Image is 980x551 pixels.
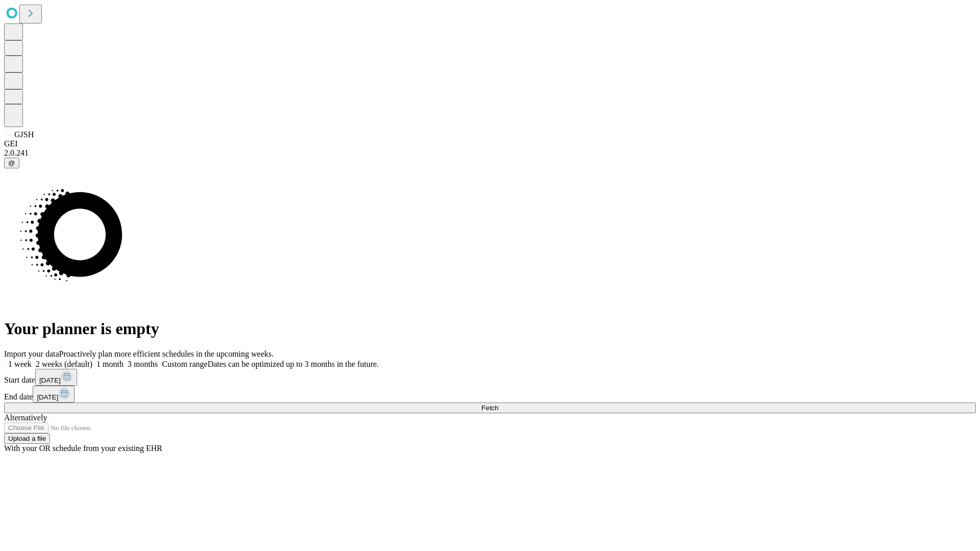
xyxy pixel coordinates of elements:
span: 2 weeks (default) [36,360,92,368]
button: @ [4,158,19,168]
div: 2.0.241 [4,148,976,158]
span: [DATE] [39,377,61,384]
span: Proactively plan more efficient schedules in the upcoming weeks. [59,349,274,358]
button: Fetch [4,403,976,413]
span: 1 week [8,360,32,368]
h1: Your planner is empty [4,319,976,338]
span: 1 month [96,360,124,368]
button: Upload a file [4,433,50,444]
span: Fetch [481,404,498,412]
span: Alternatively [4,413,47,422]
span: Import your data [4,349,59,358]
span: 3 months [128,360,158,368]
button: [DATE] [35,369,77,386]
div: GEI [4,139,976,148]
span: Dates can be optimized up to 3 months in the future. [208,360,379,368]
button: [DATE] [33,386,75,403]
span: Custom range [162,360,207,368]
span: GJSH [14,130,34,139]
div: End date [4,386,976,403]
span: @ [8,159,15,167]
div: Start date [4,369,976,386]
span: [DATE] [37,393,58,401]
span: With your OR schedule from your existing EHR [4,444,162,453]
